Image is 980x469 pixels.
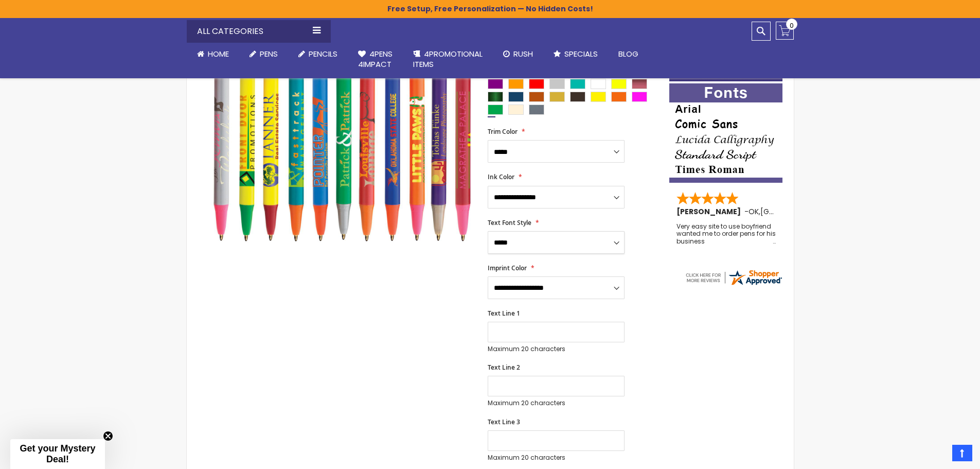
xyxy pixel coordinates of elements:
[488,92,503,102] div: Metallic Green
[348,43,403,76] a: 4Pens4impact
[488,127,518,136] span: Trim Color
[591,79,606,89] div: White
[618,48,638,59] span: Blog
[488,399,625,407] p: Maximum 20 characters
[239,43,288,65] a: Pens
[632,79,647,89] div: Metallic Red
[488,345,625,353] p: Maximum 20 characters
[776,22,794,40] a: 0
[790,21,794,30] span: 0
[488,172,514,181] span: Ink Color
[611,79,627,89] div: Yellow
[543,43,608,65] a: Specials
[508,105,524,115] div: Cream
[669,83,782,183] img: font-personalization-examples
[103,431,113,441] button: Close teaser
[529,105,544,115] div: Slate Gray
[508,79,524,89] div: Orange
[488,363,520,372] span: Text Line 2
[413,48,483,70] span: 4PROMOTIONAL ITEMS
[488,79,503,89] div: Purple
[549,79,565,89] div: Silver
[20,443,95,464] span: Get your Mystery Deal!
[608,43,649,65] a: Blog
[611,92,627,102] div: Neon Orange
[564,48,598,59] span: Specials
[260,48,278,59] span: Pens
[488,309,520,318] span: Text Line 1
[529,79,544,89] div: Red
[570,92,585,102] div: Espresso
[676,223,776,245] div: Very easy site to use boyfriend wanted me to order pens for his business
[760,206,836,217] span: [GEOGRAPHIC_DATA]
[488,454,625,462] p: Maximum 20 characters
[187,20,331,43] div: All Categories
[744,206,836,217] span: - ,
[749,206,759,217] span: OK
[403,43,493,76] a: 4PROMOTIONALITEMS
[549,92,565,102] div: Metallic Sand
[493,43,543,65] a: Rush
[288,43,348,65] a: Pencils
[684,280,783,289] a: 4pens.com certificate URL
[488,418,520,426] span: Text Line 3
[488,264,527,272] span: Imprint Color
[632,92,647,102] div: Neon Pink
[187,43,239,65] a: Home
[10,439,105,469] div: Get your Mystery Deal!Close teaser
[309,48,337,59] span: Pencils
[591,92,606,102] div: Neon Yellow
[508,92,524,102] div: Metallic Dark Blue
[488,218,531,227] span: Text Font Style
[676,206,744,217] span: [PERSON_NAME]
[513,48,533,59] span: Rush
[895,441,980,469] iframe: Google Customer Reviews
[570,79,585,89] div: Teal
[208,48,229,59] span: Home
[684,268,783,287] img: 4pens.com widget logo
[488,105,503,115] div: Neon Green
[529,92,544,102] div: Metallic Orange
[358,48,393,70] span: 4Pens 4impact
